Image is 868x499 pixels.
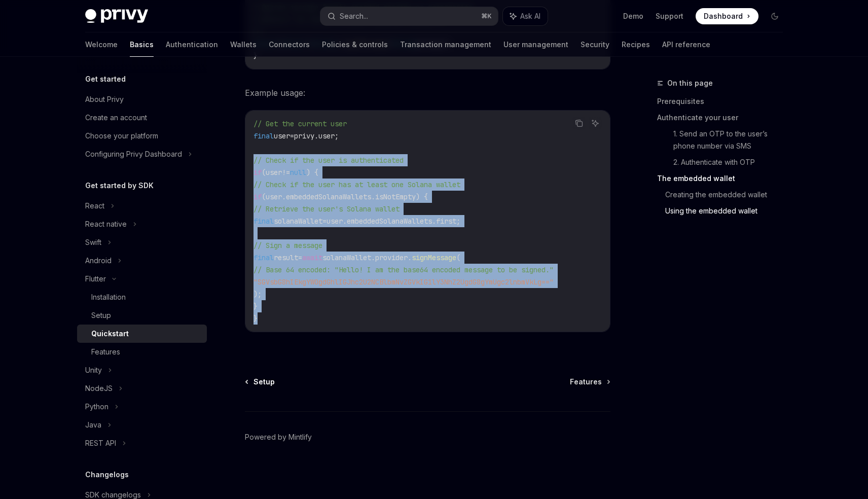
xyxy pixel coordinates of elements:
[85,364,102,376] div: Unity
[767,8,783,24] button: Toggle dark mode
[340,10,368,22] div: Search...
[665,203,791,219] a: Using the embedded wallet
[85,255,112,267] div: Android
[589,117,602,130] button: Ask AI
[456,253,460,262] span: (
[91,309,111,322] div: Setup
[696,8,758,24] a: Dashboard
[254,180,460,189] span: // Check if the user has at least one Solana wallet
[570,377,602,387] span: Features
[704,11,743,21] span: Dashboard
[254,241,322,250] span: // Sign a message
[91,328,129,340] div: Quickstart
[166,32,218,57] a: Authentication
[673,154,791,170] a: 2. Authenticate with OTP
[290,131,294,140] span: =
[662,32,710,57] a: API reference
[294,131,339,140] span: privy.user;
[274,131,290,140] span: user
[254,377,275,387] span: Setup
[85,200,104,212] div: React
[246,377,275,387] a: Setup
[85,32,118,57] a: Welcome
[245,432,312,442] a: Powered by Mintlify
[85,236,101,248] div: Swift
[520,11,540,21] span: Ask AI
[302,253,322,262] span: await
[622,32,650,57] a: Recipes
[85,419,101,431] div: Java
[230,32,257,57] a: Wallets
[262,192,428,201] span: (user.embeddedSolanaWallets.isNotEmpty) {
[85,148,182,160] div: Configuring Privy Dashboard
[254,119,347,128] span: // Get the current user
[481,12,492,20] span: ⌘ K
[254,192,262,201] span: if
[77,325,207,343] a: Quickstart
[572,117,586,130] button: Copy the contents from the code block
[254,131,274,140] span: final
[327,217,460,226] span: user.embeddedSolanaWallets.first;
[269,32,310,57] a: Connectors
[503,7,548,25] button: Ask AI
[400,32,491,57] a: Transaction management
[254,204,400,213] span: // Retrieve the user's Solana wallet
[254,217,274,226] span: final
[77,306,207,325] a: Setup
[85,112,147,124] div: Create an account
[274,253,298,262] span: result
[130,32,154,57] a: Basics
[665,187,791,203] a: Creating the embedded wallet
[85,401,108,413] div: Python
[85,437,116,449] div: REST API
[282,168,290,177] span: !=
[254,290,262,299] span: );
[262,168,282,177] span: (user
[320,7,498,25] button: Search...⌘K
[85,73,126,85] h5: Get started
[245,86,610,100] span: Example usage:
[667,77,713,89] span: On this page
[657,110,791,126] a: Authenticate your user
[673,126,791,154] a: 1. Send an OTP to the user’s phone number via SMS
[254,253,274,262] span: final
[254,314,258,323] span: }
[85,218,127,230] div: React native
[85,382,113,395] div: NodeJS
[290,168,306,177] span: null
[657,93,791,110] a: Prerequisites
[91,291,126,303] div: Installation
[298,253,302,262] span: =
[322,217,327,226] span: =
[254,156,404,165] span: // Check if the user is authenticated
[570,377,609,387] a: Features
[254,302,258,311] span: }
[77,90,207,109] a: About Privy
[85,273,106,285] div: Flutter
[322,32,388,57] a: Policies & controls
[254,277,554,287] span: "SGVsbG8hIEkgYW0gdGhlIGJhc2U2NCBlbmNvZGVkIG1lY3NhZ2UgdG8gYmUgc2lnbmVkLg=="
[85,9,148,23] img: dark logo
[91,346,120,358] div: Features
[322,253,412,262] span: solanaWallet.provider.
[77,127,207,145] a: Choose your platform
[657,170,791,187] a: The embedded wallet
[274,217,322,226] span: solanaWallet
[85,180,154,192] h5: Get started by SDK
[254,265,554,274] span: // Base 64 encoded: "Hello! I am the base64 encoded message to be signed."
[306,168,318,177] span: ) {
[85,93,124,105] div: About Privy
[254,168,262,177] span: if
[85,130,158,142] div: Choose your platform
[623,11,643,21] a: Demo
[581,32,609,57] a: Security
[77,343,207,361] a: Features
[656,11,683,21] a: Support
[503,32,568,57] a: User management
[85,469,129,481] h5: Changelogs
[77,288,207,306] a: Installation
[77,109,207,127] a: Create an account
[412,253,456,262] span: signMessage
